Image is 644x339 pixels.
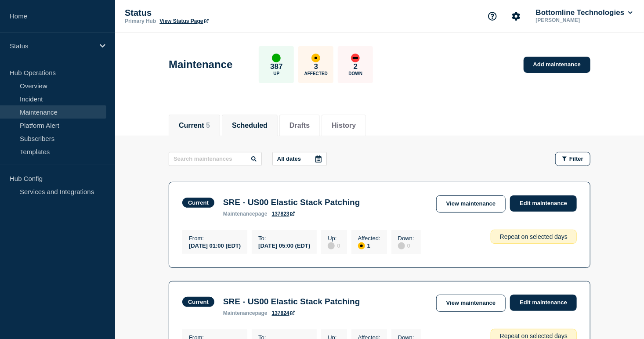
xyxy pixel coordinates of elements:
button: Current 5 [179,122,210,130]
button: Support [483,7,502,25]
div: up [272,54,281,62]
div: affected [358,242,365,249]
a: 137823 [272,211,295,217]
p: To : [258,235,310,242]
div: disabled [328,242,335,249]
p: Up : [328,235,340,242]
span: maintenance [223,211,255,217]
p: Up [273,71,279,76]
div: 0 [328,242,340,249]
p: Primary Hub [125,18,156,24]
div: 1 [358,242,380,249]
button: Drafts [289,122,310,130]
div: Repeat on selected days [491,230,577,244]
a: View maintenance [436,295,506,312]
div: Current [188,199,209,206]
span: maintenance [223,310,255,316]
p: Status [10,42,94,50]
span: Filter [569,155,583,162]
div: affected [311,54,320,62]
a: Add maintenance [524,57,590,73]
h1: Maintenance [169,58,232,71]
button: Scheduled [232,122,268,130]
div: 0 [398,242,414,249]
input: Search maintenances [169,152,262,166]
p: Affected [304,71,328,76]
div: [DATE] 05:00 (EDT) [258,242,310,249]
button: Bottomline Technologies [534,8,634,17]
a: Edit maintenance [510,295,577,311]
button: Account settings [507,7,525,25]
a: View maintenance [436,195,506,213]
p: Down [349,71,363,76]
p: 2 [354,62,358,71]
p: From : [189,235,241,242]
div: disabled [398,242,405,249]
button: All dates [272,152,327,166]
p: Status [125,8,300,18]
p: page [223,211,268,217]
p: 3 [314,62,318,71]
p: page [223,310,268,316]
button: Filter [555,152,590,166]
span: 5 [206,122,210,129]
p: [PERSON_NAME] [534,17,626,23]
a: 137824 [272,310,295,316]
button: History [332,122,356,130]
div: down [351,54,360,62]
p: Affected : [358,235,380,242]
p: All dates [277,155,301,162]
h3: SRE - US00 Elastic Stack Patching [223,297,360,307]
p: Down : [398,235,414,242]
a: View Status Page [159,18,208,24]
div: Current [188,299,209,305]
p: 387 [270,62,282,71]
a: Edit maintenance [510,195,577,212]
div: [DATE] 01:00 (EDT) [189,242,241,249]
h3: SRE - US00 Elastic Stack Patching [223,198,360,207]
